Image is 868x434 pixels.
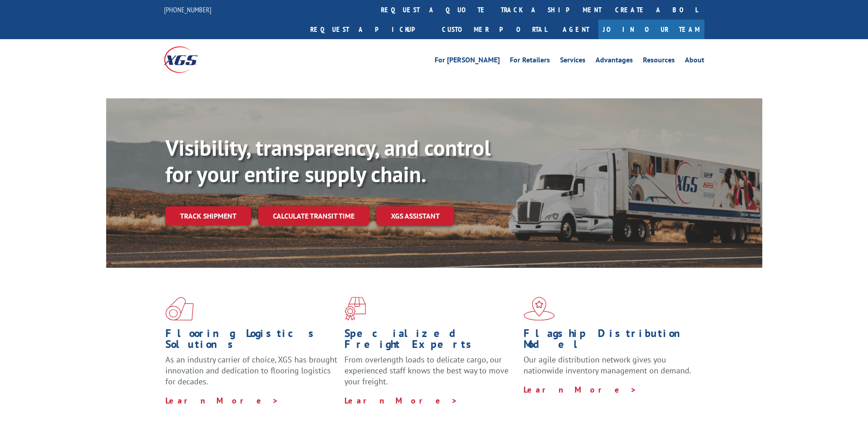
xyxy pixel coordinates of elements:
a: Request a pickup [303,20,435,39]
img: xgs-icon-flagship-distribution-model-red [524,297,555,321]
a: For [PERSON_NAME] [435,56,500,66]
b: Visibility, transparency, and control for your entire supply chain. [165,133,491,188]
img: xgs-icon-focused-on-flooring-red [344,297,366,321]
a: [PHONE_NUMBER] [164,5,211,14]
p: From overlength loads to delicate cargo, our experienced staff knows the best way to move your fr... [344,354,517,395]
span: As an industry carrier of choice, XGS has brought innovation and dedication to flooring logistics... [165,354,337,387]
a: Agent [554,20,598,39]
h1: Flagship Distribution Model [524,328,696,354]
img: xgs-icon-total-supply-chain-intelligence-red [165,297,194,321]
a: Join Our Team [598,20,704,39]
a: Advantages [596,56,633,66]
h1: Flooring Logistics Solutions [165,328,338,354]
a: Resources [643,56,675,66]
a: For Retailers [510,56,550,66]
a: Track shipment [165,206,251,225]
a: About [685,56,704,66]
a: Services [560,56,586,66]
a: Learn More > [344,395,458,406]
a: Customer Portal [435,20,554,39]
a: XGS ASSISTANT [376,206,454,226]
h1: Specialized Freight Experts [344,328,517,354]
span: Our agile distribution network gives you nationwide inventory management on demand. [524,354,691,376]
a: Learn More > [165,395,279,406]
a: Learn More > [524,384,637,395]
a: Calculate transit time [258,206,369,226]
